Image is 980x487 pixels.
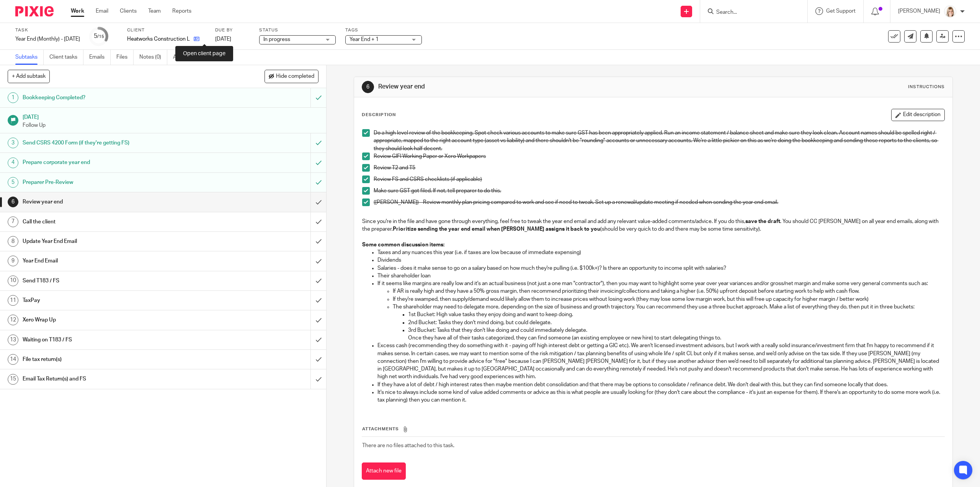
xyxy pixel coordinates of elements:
[826,8,856,14] span: Get Support
[378,83,670,91] h1: Review year end
[362,427,399,431] span: Attachments
[23,295,209,306] h1: TaxPay
[15,35,80,43] div: Year End (Monthly) - May 2025
[8,354,18,365] div: 14
[408,334,944,342] p: Once they have all of their tasks categorized, they can find someone (an existing employee or new...
[97,34,104,39] small: /15
[23,275,209,287] h1: Send T183 / FS
[374,198,944,206] p: ([PERSON_NAME]) - Review monthly plan pricing compared to work and see if need to tweak. Set up a...
[23,314,209,326] h1: Xero Wrap Up
[71,7,84,15] a: Work
[408,326,944,334] p: 3rd Bucket: Tasks that they don't like doing and could immediately delegate.
[259,27,336,33] label: Status
[49,50,83,65] a: Client tasks
[8,374,18,385] div: 15
[377,381,944,389] p: If they have a lot of debt / high interest rates then maybe mention debt consolidation and that t...
[89,50,111,65] a: Emails
[362,218,944,249] p: Since you're in the file and have gone through everything, feel free to tweak the year end email ...
[15,27,80,33] label: Task
[127,35,190,43] p: Heatworks Construction Ltd.
[8,177,18,188] div: 5
[15,50,44,65] a: Subtasks
[377,249,944,256] p: Taxes and any nuances this year (i.e. if taxes are low because of immediate expensing)
[8,236,18,247] div: 8
[374,175,944,183] p: Review FS and CSRS checklists (if applicable)
[377,264,944,272] p: Salaries - does it make sense to go on a salary based on how much they're pulling (i.e. $100k+)? ...
[393,287,944,295] p: If AR is really high and they have a 50% gross margin, then recommend prioritizing their invoicin...
[23,137,209,149] h1: Send CSRS 4200 Form (if they're getting FS)
[944,5,956,18] img: Tayler%20Headshot%20Compressed%20Resized%202.jpg
[8,335,18,345] div: 13
[116,50,134,65] a: Files
[8,275,18,286] div: 10
[23,255,209,267] h1: Year End Email
[172,7,191,15] a: Reports
[8,197,18,207] div: 6
[377,280,944,287] p: If it seems like margins are really low and it's an actual business (not just a one man "contract...
[127,27,206,33] label: Client
[23,92,209,103] h1: Bookkeeping Completed?
[23,354,209,365] h1: File tax return(s)
[898,7,940,15] p: [PERSON_NAME]
[362,242,444,248] strong: Some common discussion items:
[362,81,374,93] div: 6
[96,7,108,15] a: Email
[215,36,231,42] span: [DATE]
[8,138,18,148] div: 3
[8,315,18,325] div: 12
[393,303,944,311] p: The shareholder may need to delegate more, depending on the size of business and growth trajector...
[374,187,944,195] p: Make sure GST got filed. If not, tell preparer to do this.
[139,50,167,65] a: Notes (0)
[94,32,104,41] div: 5
[891,109,945,121] button: Edit description
[350,37,379,42] span: Year End + 1
[715,9,784,16] input: Search
[8,92,18,103] div: 1
[374,129,944,152] p: Do a high level review of the bookkeeping. Spot check various accounts to make sure GST has been ...
[345,27,422,33] label: Tags
[408,319,944,326] p: 2nd Bucket: Tasks they don't mind doing, but could delegate.
[374,152,944,160] p: Review GIFI Working Paper or Xero Workpapers
[362,443,454,448] span: There are no files attached to this task.
[8,157,18,168] div: 4
[215,27,250,33] label: Due by
[276,74,314,80] span: Hide completed
[374,164,944,172] p: Review T2 and T5
[173,50,203,65] a: Audit logs
[15,35,80,43] div: Year End (Monthly) - [DATE]
[377,272,944,280] p: Their shareholder loan
[120,7,137,15] a: Clients
[362,112,396,118] p: Description
[377,389,944,404] p: It's nice to always include some kind of value added comments or advice as this is what people ar...
[8,70,50,83] button: + Add subtask
[23,196,209,208] h1: Review year end
[263,37,290,42] span: In progress
[745,219,780,224] strong: save the draft
[393,295,944,303] p: If they're swamped, then supply/demand would likely allow them to increase prices without losing ...
[393,226,600,232] strong: Prioritize sending the year end email when [PERSON_NAME] assigns it back to you
[23,177,209,188] h1: Preparer Pre-Review
[8,216,18,227] div: 7
[408,311,944,318] p: 1st Bucket: High value tasks they enjoy doing and want to keep doing.
[23,216,209,228] h1: Call the client
[23,121,319,129] p: Follow Up
[148,7,161,15] a: Team
[377,342,944,380] p: Excess cash (recommending they do something with it - paying off high interest debt or getting a ...
[23,334,209,346] h1: Waiting on T183 / FS
[377,256,944,264] p: Dividends
[908,84,945,90] div: Instructions
[23,157,209,168] h1: Prepare corporate year end
[23,373,209,385] h1: Email Tax Return(s) and FS
[8,295,18,306] div: 11
[8,256,18,266] div: 9
[23,236,209,247] h1: Update Year End Email
[15,6,54,16] img: Pixie
[23,112,319,121] h1: [DATE]
[362,462,406,480] button: Attach new file
[265,70,318,83] button: Hide completed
